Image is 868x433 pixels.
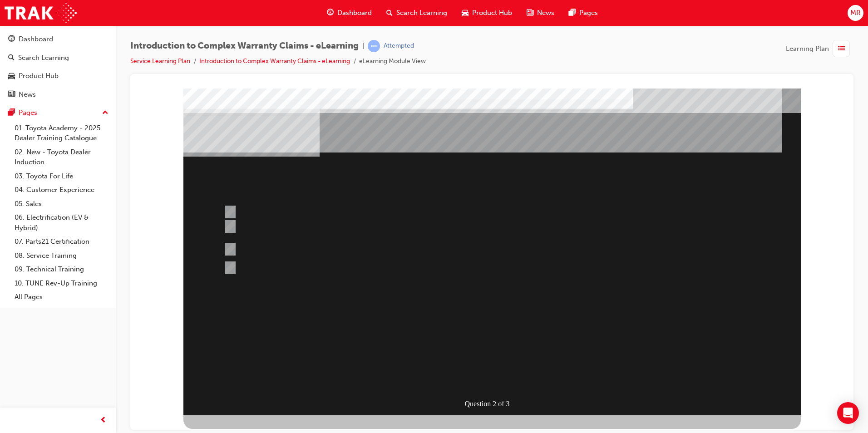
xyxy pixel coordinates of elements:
[11,276,112,290] a: 10. TUNE Rev-Up Training
[838,43,845,54] span: list-icon
[4,31,112,48] a: Dashboard
[11,169,112,183] a: 03. Toyota For Life
[11,183,112,197] a: 04. Customer Experience
[4,104,112,121] button: Pages
[19,71,59,81] div: Product Hub
[4,86,112,103] a: News
[4,68,112,84] a: Product Hub
[384,42,414,50] div: Attempted
[8,72,15,80] span: car-icon
[8,35,15,44] span: guage-icon
[100,415,107,426] span: prev-icon
[5,3,77,23] img: Trak
[46,327,663,351] div: Multiple Choice Quiz
[396,8,447,18] span: Search Learning
[11,121,112,145] a: 01. Toyota Academy - 2025 Dealer Training Catalogue
[362,41,364,51] span: |
[337,8,372,18] span: Dashboard
[327,7,334,19] span: guage-icon
[368,40,380,52] span: learningRecordVerb_ATTEMPT-icon
[379,4,454,22] a: search-iconSearch Learning
[8,109,15,117] span: pages-icon
[11,262,112,276] a: 09. Technical Training
[519,4,562,22] a: news-iconNews
[8,54,15,62] span: search-icon
[19,89,36,100] div: News
[102,107,108,119] span: up-icon
[11,249,112,263] a: 08. Service Training
[837,402,859,424] div: Open Intercom Messenger
[130,57,190,65] a: Service Learning Plan
[848,5,863,21] button: MR
[19,108,37,118] div: Pages
[130,41,359,51] span: Introduction to Complex Warranty Claims - eLearning
[850,8,861,18] span: MR
[11,211,112,235] a: 06. Electrification (EV & Hybrid)
[8,91,15,99] span: news-icon
[786,40,853,57] button: Learning Plan
[527,7,533,19] span: news-icon
[786,44,829,54] span: Learning Plan
[320,4,379,22] a: guage-iconDashboard
[359,56,426,67] li: eLearning Module View
[11,235,112,249] a: 07. Parts21 Certification
[18,53,69,63] div: Search Learning
[199,57,350,65] a: Introduction to Complex Warranty Claims - eLearning
[462,7,469,19] span: car-icon
[569,7,576,19] span: pages-icon
[386,7,393,19] span: search-icon
[19,34,53,44] div: Dashboard
[579,8,598,18] span: Pages
[562,4,605,22] a: pages-iconPages
[11,197,112,211] a: 05. Sales
[326,309,387,322] div: Question 2 of 3
[4,49,112,66] a: Search Learning
[537,8,554,18] span: News
[454,4,519,22] a: car-iconProduct Hub
[11,290,112,304] a: All Pages
[11,145,112,169] a: 02. New - Toyota Dealer Induction
[4,29,112,104] button: DashboardSearch LearningProduct HubNews
[472,8,512,18] span: Product Hub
